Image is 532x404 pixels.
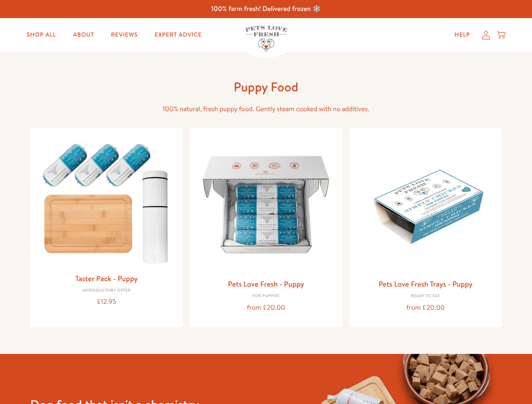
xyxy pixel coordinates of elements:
a: Pets Love Fresh - Puppy [228,279,304,289]
span: 100% natural, fresh puppy food. Gently steam cooked with no additives. [163,104,369,114]
img: Pets Love Fresh - Puppy [196,135,336,274]
a: Reviews [104,27,144,43]
a: Expert Advice [148,27,209,43]
a: About [66,27,101,43]
div: For puppies [196,294,336,299]
a: Pets Love Fresh Trays - Puppy [379,279,473,289]
img: Pets Love Fresh Trays - Puppy [356,135,495,274]
img: Pets Love Fresh [245,26,287,51]
h1: Puppy Food [131,79,401,95]
div: from £20.00 [356,302,495,314]
a: Taster Pack - Puppy [75,273,138,284]
img: Taster Pack - Puppy [37,135,176,268]
div: Introductory Offer [37,288,176,293]
div: £12.95 [37,296,176,308]
div: Ready to eat [356,294,495,299]
a: Shop All [20,27,63,43]
div: from £20.00 [196,302,336,314]
a: Help [448,27,477,43]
